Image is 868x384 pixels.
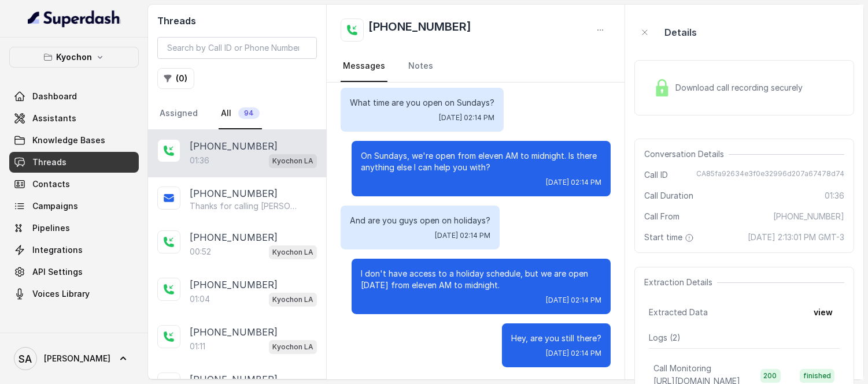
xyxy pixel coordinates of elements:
[350,215,490,226] p: And are you guys open on holidays?
[190,155,209,166] p: 01:36
[9,152,139,173] a: Threads
[644,190,693,202] span: Call Duration
[644,232,696,243] span: Start time
[546,178,601,187] span: [DATE] 02:14 PM
[644,169,668,181] span: Call ID
[272,341,313,353] p: Kyochon LA
[435,231,490,240] span: [DATE] 02:14 PM
[219,98,262,129] a: All94
[800,369,834,383] span: finished
[653,363,711,374] p: Call Monitoring
[157,98,317,129] nav: Tabs
[56,50,92,64] p: Kyochon
[748,232,844,243] span: [DATE] 2:13:01 PM GMT-3
[9,342,139,375] a: [PERSON_NAME]
[32,91,77,102] span: Dashboard
[546,296,601,305] span: [DATE] 02:14 PM
[361,268,601,291] p: I don't have access to a holiday schedule, but we are open [DATE] from eleven AM to midnight.
[190,139,278,153] p: [PHONE_NUMBER]
[644,211,679,222] span: Call From
[675,82,807,94] span: Download call recording securely
[9,174,139,195] a: Contacts
[9,47,139,68] button: Kyochon
[653,79,671,96] img: Lock Icon
[9,240,139,260] a: Integrations
[9,262,139,282] a: API Settings
[238,107,260,119] span: 94
[350,97,494,109] p: What time are you open on Sundays?
[649,332,840,344] p: Logs ( 2 )
[190,187,278,200] p: [PHONE_NUMBER]
[9,284,139,304] a: Voices Library
[9,108,139,129] a: Assistants
[341,51,387,82] a: Messages
[649,307,708,318] span: Extracted Data
[696,169,844,181] span: CA85fa92634e3f0e32996d207a67478d74
[272,155,313,167] p: Kyochon LA
[760,369,781,383] span: 200
[272,247,313,258] p: Kyochon LA
[32,178,70,190] span: Contacts
[341,51,610,82] nav: Tabs
[190,293,210,305] p: 01:04
[190,325,278,339] p: [PHONE_NUMBER]
[644,148,729,160] span: Conversation Details
[664,25,697,39] p: Details
[644,277,717,288] span: Extraction Details
[9,130,139,151] a: Knowledge Bases
[825,190,844,202] span: 01:36
[807,302,840,323] button: view
[157,14,317,28] h2: Threads
[9,86,139,107] a: Dashboard
[44,353,110,364] span: [PERSON_NAME]
[157,68,194,89] button: (0)
[157,98,200,129] a: Assigned
[9,218,139,238] a: Pipelines
[32,135,105,146] span: Knowledge Bases
[368,18,471,42] h2: [PHONE_NUMBER]
[272,294,313,305] p: Kyochon LA
[190,341,205,352] p: 01:11
[32,222,70,234] span: Pipelines
[32,200,78,212] span: Campaigns
[190,230,278,244] p: [PHONE_NUMBER]
[32,244,83,256] span: Integrations
[773,211,844,222] span: [PHONE_NUMBER]
[32,288,90,300] span: Voices Library
[32,113,76,124] span: Assistants
[157,37,317,59] input: Search by Call ID or Phone Number
[32,266,83,278] span: API Settings
[406,51,435,82] a: Notes
[28,9,121,28] img: light.svg
[361,150,601,173] p: On Sundays, we're open from eleven AM to midnight. Is there anything else I can help you with?
[32,156,67,168] span: Threads
[190,200,301,212] p: Thanks for calling [PERSON_NAME]! Looking for delivery? [URL][DOMAIN_NAME] Call managed by [URL] :)
[546,349,601,358] span: [DATE] 02:14 PM
[190,246,211,258] p: 00:52
[19,353,32,365] text: SA
[439,113,494,122] span: [DATE] 02:14 PM
[190,278,278,292] p: [PHONE_NUMBER]
[9,196,139,217] a: Campaigns
[511,333,601,344] p: Hey, are you still there?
